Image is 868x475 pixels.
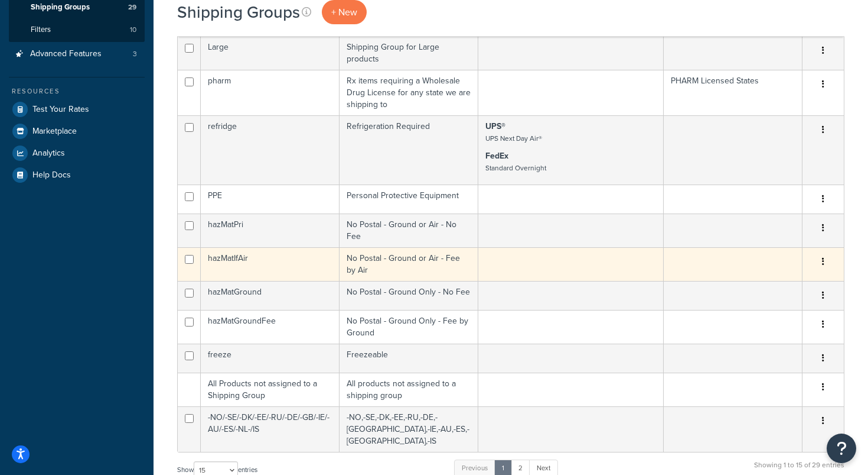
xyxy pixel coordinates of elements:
a: Filters 10 [9,19,145,41]
strong: FedEx [485,150,508,162]
td: No Postal - Ground Only - Fee by Ground [340,310,478,344]
li: Filters [9,19,145,41]
td: refridge [201,115,340,185]
td: hazMatPri [201,214,340,247]
a: Test Your Rates [9,99,145,120]
span: Help Docs [32,170,71,180]
a: Advanced Features 3 [9,43,145,65]
td: pharm [201,70,340,115]
div: Resources [9,86,145,96]
span: Marketplace [32,127,77,137]
span: + New [331,5,357,19]
td: Freezeable [340,344,478,373]
span: 29 [128,2,136,12]
button: Open Resource Center [827,434,856,463]
td: hazMatGround [201,281,340,310]
a: Marketplace [9,121,145,142]
td: -NO/-SE/-DK/-EE/-RU/-DE/-GB/-IE/-AU/-ES/-NL-/IS [201,406,340,452]
td: Large [201,36,340,70]
td: All products not assigned to a shipping group [340,373,478,406]
td: Refrigeration Required [340,115,478,185]
td: Shipping Group for Large products [340,36,478,70]
h1: Shipping Groups [177,1,300,24]
span: Advanced Features [30,49,102,59]
span: 3 [133,49,137,59]
a: Help Docs [9,164,145,186]
td: No Postal - Ground Only - No Fee [340,281,478,310]
td: PPE [201,185,340,214]
small: Standard Overnight [485,163,546,173]
td: No Postal - Ground or Air - Fee by Air [340,247,478,281]
strong: UPS® [485,120,505,133]
td: Rx items requiring a Wholesale Drug License for any state we are shipping to [340,70,478,115]
td: Personal Protective Equipment [340,185,478,214]
td: All Products not assigned to a Shipping Group [201,373,340,406]
span: 10 [130,25,136,35]
td: hazMatGroundFee [201,310,340,344]
span: Shipping Groups [31,2,90,12]
td: hazMatIfAir [201,247,340,281]
span: Test Your Rates [32,105,89,115]
td: freeze [201,344,340,373]
span: Filters [31,25,51,35]
td: PHARM Licensed States [664,70,802,115]
a: Analytics [9,143,145,164]
small: UPS Next Day Air® [485,133,542,144]
span: Analytics [32,148,65,159]
td: -NO,-SE,-DK,-EE,-RU,-DE,-[GEOGRAPHIC_DATA],-IE,-AU,-ES,-[GEOGRAPHIC_DATA],-IS [340,406,478,452]
td: No Postal - Ground or Air - No Fee [340,214,478,247]
li: Advanced Features [9,43,145,65]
